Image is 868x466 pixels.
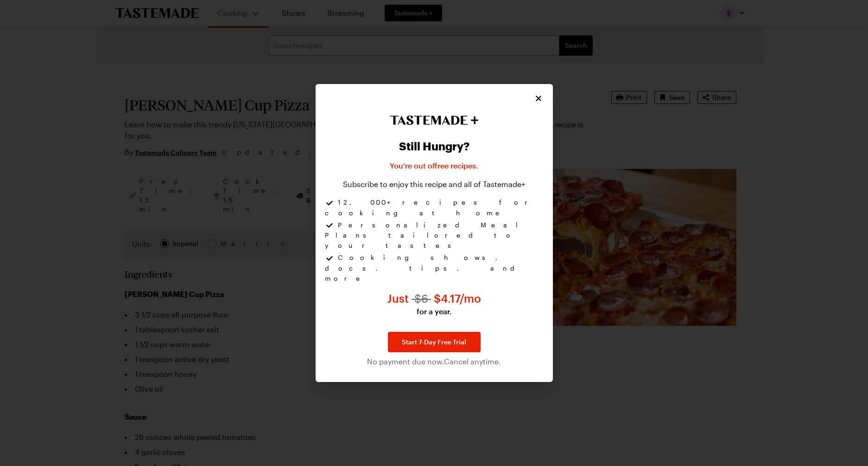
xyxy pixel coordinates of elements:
[367,356,501,367] span: No payment due now. Cancel anytime.
[325,252,544,283] li: Cooking shows, docs, tips, and more
[412,291,431,305] span: $ 6
[387,291,481,305] span: Just $ 4.17 /mo
[390,160,478,171] p: You're out of free recipes .
[325,220,544,252] li: Personalized Meal Plans tailored to your tastes
[387,291,481,317] p: Just $4.17 per month for a year instead of $6
[343,179,525,190] p: Subscribe to enjoy this recipe and all of Tastemade+
[533,93,544,104] button: Close
[399,140,469,153] h2: Still Hungry?
[388,332,481,352] a: Start 7-Day Free Trial
[402,337,466,347] span: Start 7-Day Free Trial
[325,197,544,220] li: 12,000+ recipes for cooking at home
[390,116,479,125] img: Tastemade+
